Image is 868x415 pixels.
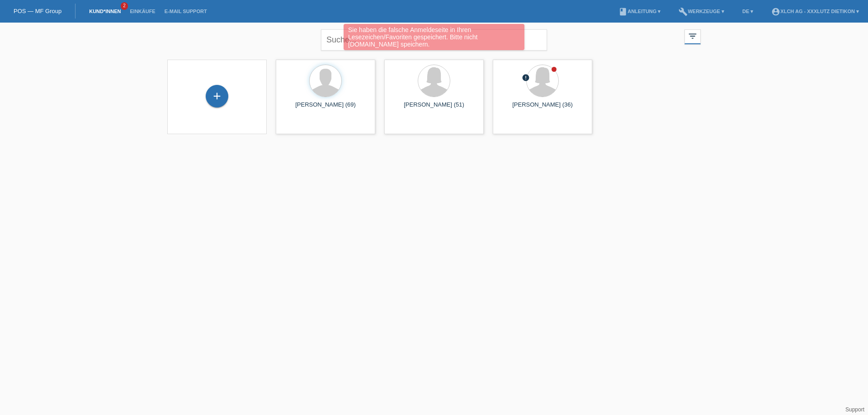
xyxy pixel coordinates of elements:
i: book [618,7,627,16]
a: Support [845,406,864,413]
a: Kund*innen [85,9,125,14]
div: [PERSON_NAME] (69) [283,101,368,116]
a: E-Mail Support [160,9,212,14]
i: error [522,74,530,82]
div: [PERSON_NAME] (36) [500,101,585,116]
a: bookAnleitung ▾ [614,9,665,14]
div: Zurückgewiesen [522,74,530,83]
a: buildWerkzeuge ▾ [674,9,729,14]
a: POS — MF Group [14,8,61,14]
a: Einkäufe [125,9,160,14]
div: Sie haben die falsche Anmeldeseite in Ihren Lesezeichen/Favoriten gespeichert. Bitte nicht [DOMAI... [344,24,524,50]
div: [PERSON_NAME] (51) [392,101,476,116]
div: Kund*in hinzufügen [206,89,228,104]
a: account_circleXLCH AG - XXXLutz Dietikon ▾ [767,9,863,14]
span: 2 [121,2,128,10]
i: build [679,7,688,16]
a: DE ▾ [738,9,758,14]
i: account_circle [771,7,780,16]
